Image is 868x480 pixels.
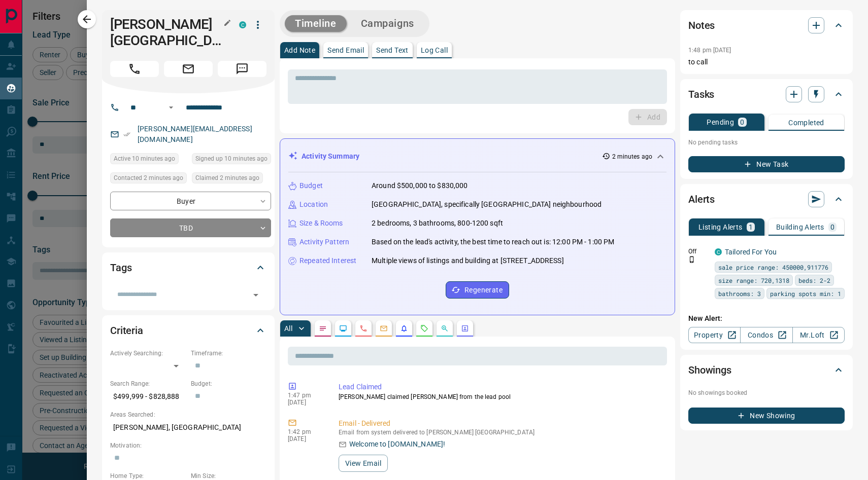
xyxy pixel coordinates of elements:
[688,388,845,397] p: No showings booked
[138,125,252,143] a: [PERSON_NAME][EMAIL_ADDRESS][DOMAIN_NAME]
[798,275,830,285] span: beds: 2-2
[688,47,731,54] p: 1:48 pm [DATE]
[372,180,468,191] p: Around $500,000 to $830,000
[302,151,359,162] p: Activity Summary
[110,318,266,343] div: Criteria
[339,392,663,401] p: [PERSON_NAME] claimed [PERSON_NAME] from the lead pool
[420,324,428,333] svg: Requests
[441,324,449,333] svg: Opportunities
[339,418,663,429] p: Email - Delivered
[688,408,845,424] button: New Showing
[192,172,271,187] div: Wed Oct 15 2025
[715,248,722,255] div: condos.ca
[718,288,761,299] span: bathrooms: 3
[339,382,663,392] p: Lead Claimed
[319,324,327,333] svg: Notes
[372,199,602,210] p: [GEOGRAPHIC_DATA], specifically [GEOGRAPHIC_DATA] neighbourhood
[372,255,564,266] p: Multiple views of listings and building at [STREET_ADDRESS]
[114,154,175,164] span: Active 10 minutes ago
[421,47,448,54] p: Log Call
[776,224,824,231] p: Building Alerts
[376,47,409,54] p: Send Text
[339,324,347,333] svg: Lead Browsing Activity
[339,429,663,436] p: Email from system delivered to [PERSON_NAME] [GEOGRAPHIC_DATA]
[249,288,263,302] button: Open
[688,13,845,38] div: Notes
[299,199,328,210] p: Location
[400,324,408,333] svg: Listing Alerts
[195,154,268,164] span: Signed up 10 minutes ago
[299,255,356,266] p: Repeated Interest
[110,218,271,237] div: TBD
[110,379,186,388] p: Search Range:
[110,410,266,419] p: Areas Searched:
[698,224,743,231] p: Listing Alerts
[110,61,159,77] span: Call
[372,218,503,229] p: 2 bedrooms, 3 bathrooms, 800-1200 sqft
[349,439,445,450] p: Welcome to [DOMAIN_NAME]!
[788,119,824,126] p: Completed
[299,180,323,191] p: Budget
[688,17,715,33] h2: Notes
[461,324,469,333] svg: Agent Actions
[110,153,187,167] div: Wed Oct 15 2025
[110,255,266,280] div: Tags
[688,135,845,150] p: No pending tasks
[288,147,666,166] div: Activity Summary2 minutes ago
[740,327,792,343] a: Condos
[110,172,187,187] div: Wed Oct 15 2025
[299,218,343,229] p: Size & Rooms
[688,256,695,263] svg: Push Notification Only
[239,21,246,28] div: condos.ca
[351,15,424,32] button: Campaigns
[339,455,388,472] button: View Email
[285,15,347,32] button: Timeline
[191,349,266,358] p: Timeframe:
[114,173,183,183] span: Contacted 2 minutes ago
[288,399,323,406] p: [DATE]
[612,152,652,161] p: 2 minutes ago
[688,358,845,382] div: Showings
[830,224,834,231] p: 0
[446,281,509,299] button: Regenerate
[688,313,845,324] p: New Alert:
[327,47,364,54] p: Send Email
[770,288,841,299] span: parking spots min: 1
[288,435,323,442] p: [DATE]
[372,237,614,247] p: Based on the lead's activity, the best time to reach out is: 12:00 PM - 1:00 PM
[110,349,186,358] p: Actively Searching:
[792,327,845,343] a: Mr.Loft
[749,224,753,231] p: 1
[707,119,734,126] p: Pending
[284,325,292,332] p: All
[164,61,213,77] span: Email
[110,192,271,210] div: Buyer
[688,82,845,106] div: Tasks
[688,191,715,207] h2: Alerts
[284,47,315,54] p: Add Note
[288,428,323,435] p: 1:42 pm
[380,324,388,333] svg: Emails
[299,237,349,247] p: Activity Pattern
[718,262,828,272] span: sale price range: 450000,911776
[688,362,731,378] h2: Showings
[688,156,845,172] button: New Task
[192,153,271,167] div: Wed Oct 15 2025
[725,248,777,256] a: Tailored For You
[110,322,143,339] h2: Criteria
[195,173,259,183] span: Claimed 2 minutes ago
[110,419,266,436] p: [PERSON_NAME], [GEOGRAPHIC_DATA]
[288,392,323,399] p: 1:47 pm
[191,379,266,388] p: Budget:
[165,101,177,114] button: Open
[688,327,741,343] a: Property
[110,388,186,405] p: $499,999 - $828,888
[218,61,266,77] span: Message
[688,57,845,67] p: to call
[688,187,845,211] div: Alerts
[110,441,266,450] p: Motivation:
[718,275,789,285] span: size range: 720,1318
[110,16,224,49] h1: [PERSON_NAME] [GEOGRAPHIC_DATA]
[359,324,368,333] svg: Calls
[123,131,130,138] svg: Email Verified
